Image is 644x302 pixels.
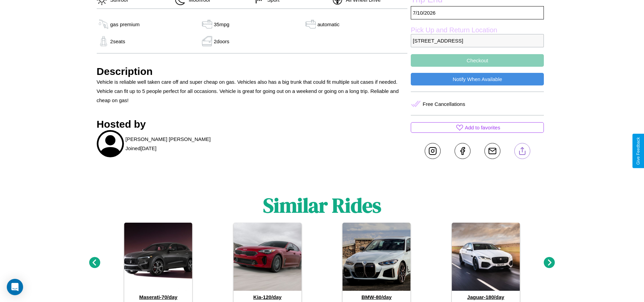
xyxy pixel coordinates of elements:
[97,118,408,130] h3: Hosted by
[317,20,339,29] p: automatic
[97,66,408,77] h3: Description
[636,137,641,165] div: Give Feedback
[200,19,214,29] img: gas
[97,36,110,46] img: gas
[411,54,544,67] button: Checkout
[411,34,544,47] p: [STREET_ADDRESS]
[214,20,229,29] p: 35 mpg
[411,6,544,19] p: 7 / 10 / 2026
[411,26,544,34] label: Pick Up and Return Location
[110,37,125,46] p: 2 seats
[304,19,317,29] img: gas
[97,19,110,29] img: gas
[214,37,229,46] p: 2 doors
[126,134,211,144] p: [PERSON_NAME] [PERSON_NAME]
[200,36,214,46] img: gas
[465,123,500,132] p: Add to favorites
[97,77,408,105] p: Vehicle is reliable well taken care off and super cheap on gas. Vehicles also has a big trunk tha...
[423,99,465,109] p: Free Cancellations
[411,122,544,133] button: Add to favorites
[7,279,23,295] div: Open Intercom Messenger
[126,144,157,153] p: Joined [DATE]
[411,73,544,85] button: Notify When Available
[110,20,140,29] p: gas premium
[263,191,381,219] h1: Similar Rides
